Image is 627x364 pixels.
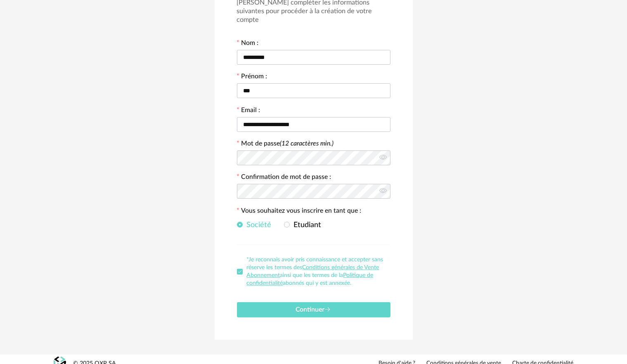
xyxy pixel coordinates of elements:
[241,140,334,147] label: Mot de passe
[237,73,267,82] label: Prénom :
[237,40,259,48] label: Nom :
[290,221,322,229] span: Etudiant
[237,174,331,182] label: Confirmation de mot de passe :
[237,208,362,216] label: Vous souhaitez vous inscrire en tant que :
[247,265,379,278] a: Conditions générales de Vente Abonnement
[237,302,390,317] button: Continuer
[243,221,272,229] span: Société
[247,257,383,286] span: *Je reconnais avoir pris connaissance et accepter sans réserve les termes des ainsi que les terme...
[247,272,374,286] a: Politique de confidentialité
[296,306,331,313] span: Continuer
[237,107,260,115] label: Email :
[280,140,334,147] i: (12 caractères min.)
